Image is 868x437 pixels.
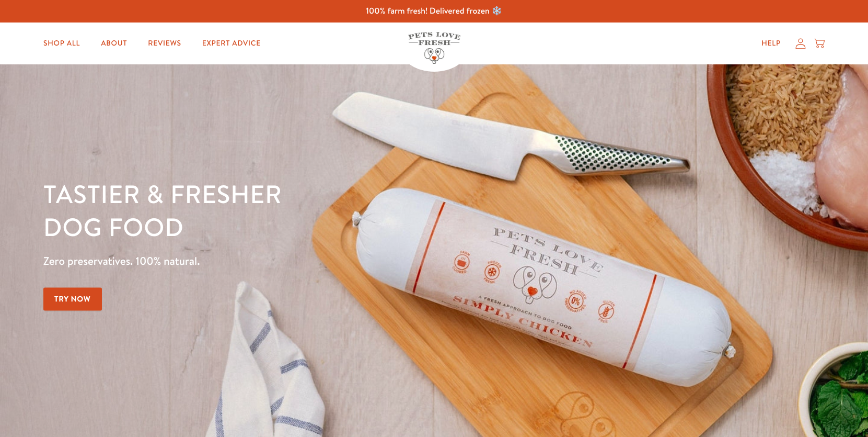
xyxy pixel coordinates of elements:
a: Reviews [140,33,189,54]
a: About [92,33,135,54]
a: Try Now [43,287,102,311]
a: Help [753,33,789,54]
img: Pets Love Fresh [408,32,460,64]
a: Shop All [35,33,88,54]
h1: Tastier & fresher dog food [43,178,564,244]
p: Zero preservatives. 100% natural. [43,252,564,271]
a: Expert Advice [194,33,269,54]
